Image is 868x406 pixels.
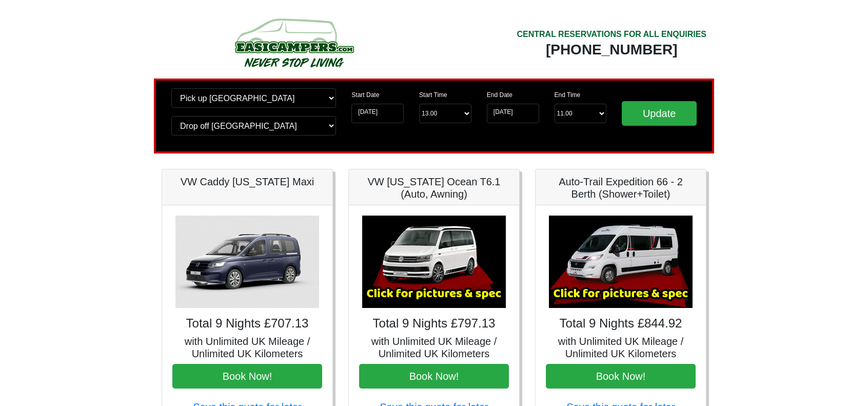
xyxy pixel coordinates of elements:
button: Book Now! [359,364,509,389]
input: Return Date [487,104,539,123]
div: CENTRAL RESERVATIONS FOR ALL ENQUIRIES [517,28,706,41]
img: campers-checkout-logo.png [196,14,391,71]
label: Start Date [351,90,379,100]
h4: Total 9 Nights £797.13 [359,316,509,331]
div: [PHONE_NUMBER] [517,41,706,59]
button: Book Now! [546,364,696,389]
label: End Date [487,90,512,100]
button: Book Now! [172,364,322,389]
input: Start Date [351,104,404,123]
img: VW California Ocean T6.1 (Auto, Awning) [362,216,506,308]
img: VW Caddy California Maxi [175,216,319,308]
label: End Time [555,90,581,100]
h5: Auto-Trail Expedition 66 - 2 Berth (Shower+Toilet) [546,176,696,200]
h4: Total 9 Nights £707.13 [172,316,322,331]
label: Start Time [419,90,447,100]
input: Update [622,101,697,126]
h5: with Unlimited UK Mileage / Unlimited UK Kilometers [172,335,322,360]
h5: VW Caddy [US_STATE] Maxi [172,176,322,188]
h5: with Unlimited UK Mileage / Unlimited UK Kilometers [359,335,509,360]
h4: Total 9 Nights £844.92 [546,316,696,331]
h5: with Unlimited UK Mileage / Unlimited UK Kilometers [546,335,696,360]
img: Auto-Trail Expedition 66 - 2 Berth (Shower+Toilet) [549,216,693,308]
h5: VW [US_STATE] Ocean T6.1 (Auto, Awning) [359,176,509,200]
